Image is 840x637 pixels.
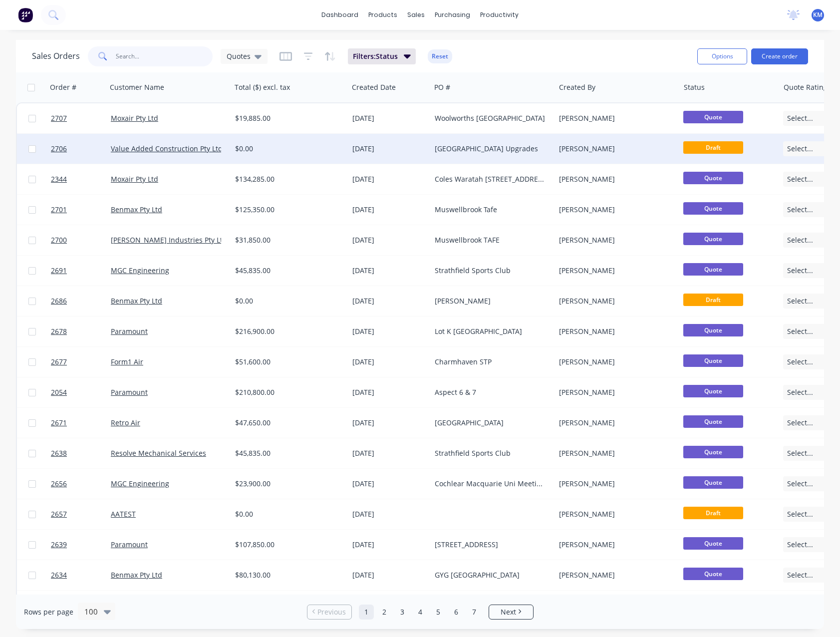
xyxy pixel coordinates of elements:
a: Benmax Pty Ltd [111,205,162,214]
span: Select... [787,144,813,154]
span: 2671 [51,418,67,428]
div: $134,285.00 [235,174,339,184]
a: Value Added Construction Pty Ltd [111,144,223,153]
span: Draft [683,294,743,306]
div: $45,835.00 [235,448,339,458]
span: Select... [787,479,813,489]
div: [PERSON_NAME] [559,357,670,367]
a: 2344 [51,164,111,194]
span: Draft [683,141,743,154]
div: [DATE] [352,448,427,458]
div: [DATE] [352,144,427,154]
div: $51,600.00 [235,357,339,367]
div: [PERSON_NAME] [559,448,670,458]
span: Quote [683,263,743,276]
a: 2700 [51,225,111,255]
span: Filters: Status [353,51,398,61]
a: 2677 [51,347,111,377]
a: Page 3 [395,605,410,620]
div: [PERSON_NAME] [559,144,670,154]
span: 2701 [51,205,67,215]
div: [GEOGRAPHIC_DATA] Upgrades [435,144,546,154]
div: Charmhaven STP [435,357,546,367]
div: [DATE] [352,296,427,306]
input: Search... [116,46,213,66]
div: [STREET_ADDRESS] [435,540,546,550]
span: Select... [787,266,813,276]
a: 2656 [51,469,111,499]
span: Quotes [227,51,251,61]
div: $216,900.00 [235,326,339,336]
div: $45,835.00 [235,266,339,276]
span: KM [813,10,823,19]
div: [DATE] [352,509,427,519]
div: [DATE] [352,418,427,428]
div: $23,900.00 [235,479,339,489]
a: Retro Air [111,418,140,427]
div: Strathfield Sports Club [435,266,546,276]
div: purchasing [430,7,475,22]
a: Page 2 [377,605,392,620]
div: $80,130.00 [235,570,339,580]
a: 2637 [51,591,111,621]
div: Woolworths [GEOGRAPHIC_DATA] [435,113,546,123]
a: 2678 [51,317,111,346]
a: Paramount [111,387,148,397]
a: Page 6 [449,605,464,620]
div: [PERSON_NAME] [435,296,546,306]
span: 2657 [51,509,67,519]
a: dashboard [316,7,363,22]
span: 2638 [51,448,67,458]
a: Paramount [111,540,148,549]
a: Moxair Pty Ltd [111,174,158,184]
div: [PERSON_NAME] [559,174,670,184]
a: 2638 [51,438,111,468]
div: [DATE] [352,570,427,580]
span: Quote [683,354,743,367]
span: 2707 [51,113,67,123]
div: Order # [50,82,76,92]
div: [PERSON_NAME] [559,266,670,276]
div: [DATE] [352,357,427,367]
div: [PERSON_NAME] [559,113,670,123]
div: $125,350.00 [235,205,339,215]
span: Select... [787,448,813,458]
span: Quote [683,446,743,458]
div: Muswellbrook Tafe [435,205,546,215]
button: Reset [428,49,452,63]
ul: Pagination [303,605,538,620]
a: [PERSON_NAME] Industries Pty Ltd [111,235,227,245]
div: [PERSON_NAME] [559,387,670,397]
span: Select... [787,387,813,397]
a: 2706 [51,134,111,164]
div: [DATE] [352,479,427,489]
div: [PERSON_NAME] [559,326,670,336]
span: Rows per page [24,607,73,617]
span: 2691 [51,266,67,276]
span: 2700 [51,235,67,245]
a: Benmax Pty Ltd [111,570,162,580]
div: $0.00 [235,509,339,519]
a: MGC Engineering [111,479,169,488]
span: Quote [683,324,743,336]
span: Quote [683,537,743,550]
span: 2634 [51,570,67,580]
span: Draft [683,507,743,519]
div: Coles Waratah [STREET_ADDRESS] [435,174,546,184]
div: $0.00 [235,296,339,306]
span: 2678 [51,326,67,336]
span: Select... [787,235,813,245]
div: [DATE] [352,326,427,336]
div: Total ($) excl. tax [235,82,290,92]
span: 2639 [51,540,67,550]
div: Customer Name [110,82,164,92]
a: Next page [489,607,533,617]
div: $31,850.00 [235,235,339,245]
div: Created Date [352,82,396,92]
a: Page 1 is your current page [359,605,374,620]
div: [GEOGRAPHIC_DATA] [435,418,546,428]
span: 2677 [51,357,67,367]
div: [DATE] [352,235,427,245]
div: GYG [GEOGRAPHIC_DATA] [435,570,546,580]
span: Select... [787,357,813,367]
